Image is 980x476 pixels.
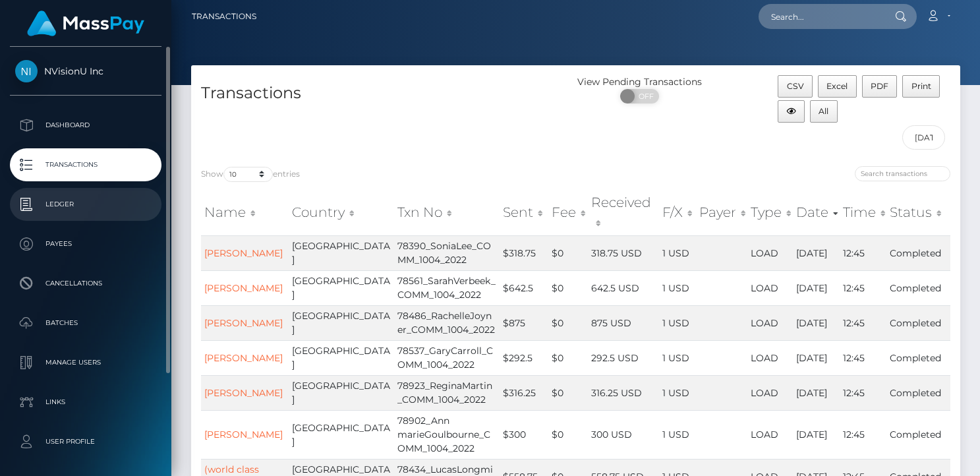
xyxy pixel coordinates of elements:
p: Links [15,392,156,412]
span: PDF [871,81,888,91]
th: Name: activate to sort column ascending [201,189,289,236]
span: OFF [627,89,660,104]
td: 78486_RachelleJoyner_COMM_1004_2022 [394,305,500,340]
th: F/X: activate to sort column ascending [659,189,696,236]
p: Payees [15,234,156,254]
td: $0 [548,375,588,410]
td: $0 [548,305,588,340]
th: Time: activate to sort column ascending [840,189,887,236]
td: Completed [886,305,950,340]
td: Completed [886,340,950,375]
td: [GEOGRAPHIC_DATA] [289,375,394,410]
td: LOAD [747,305,793,340]
td: [GEOGRAPHIC_DATA] [289,270,394,305]
input: Search transactions [855,166,950,181]
span: Excel [826,81,848,91]
td: [DATE] [793,410,840,459]
td: LOAD [747,410,793,459]
td: [GEOGRAPHIC_DATA] [289,305,394,340]
th: Country: activate to sort column ascending [289,189,394,236]
td: 12:45 [840,340,887,375]
td: 12:45 [840,235,887,270]
a: User Profile [10,425,161,458]
img: NVisionU Inc [15,60,38,82]
a: Ledger [10,188,161,221]
td: LOAD [747,270,793,305]
a: [PERSON_NAME] [204,429,283,440]
td: 78537_GaryCarroll_COMM_1004_2022 [394,340,500,375]
th: Sent: activate to sort column ascending [500,189,548,236]
span: NVisionU Inc [10,65,161,77]
a: Transactions [192,3,256,30]
input: Date filter [902,125,945,150]
td: $316.25 [500,375,548,410]
th: Date: activate to sort column ascending [793,189,840,236]
td: 78561_SarahVerbeek_COMM_1004_2022 [394,270,500,305]
td: Completed [886,270,950,305]
td: 78902_Ann marieGoulbourne_COMM_1004_2022 [394,410,500,459]
img: MassPay Logo [27,11,144,36]
td: LOAD [747,375,793,410]
td: $292.5 [500,340,548,375]
a: [PERSON_NAME] [204,352,283,364]
td: 1 USD [659,305,696,340]
td: $0 [548,340,588,375]
p: Ledger [15,194,156,214]
td: 12:45 [840,375,887,410]
button: Column visibility [778,100,805,123]
button: Print [902,75,940,98]
td: [DATE] [793,270,840,305]
span: Print [911,81,931,91]
td: LOAD [747,340,793,375]
td: [DATE] [793,375,840,410]
a: Batches [10,307,161,340]
span: All [819,106,828,116]
td: [GEOGRAPHIC_DATA] [289,340,394,375]
p: Batches [15,313,156,333]
th: Txn No: activate to sort column ascending [394,189,500,236]
th: Type: activate to sort column ascending [747,189,793,236]
button: All [810,100,838,123]
p: User Profile [15,432,156,452]
td: 1 USD [659,235,696,270]
a: [PERSON_NAME] [204,387,283,399]
td: $642.5 [500,270,548,305]
button: CSV [778,75,813,98]
a: [PERSON_NAME] [204,247,283,259]
h4: Transactions [201,82,566,105]
td: LOAD [747,235,793,270]
td: 316.25 USD [588,375,659,410]
td: $0 [548,410,588,459]
a: [PERSON_NAME] [204,282,283,294]
td: 642.5 USD [588,270,659,305]
a: [PERSON_NAME] [204,317,283,329]
a: Cancellations [10,267,161,300]
a: Manage Users [10,346,161,379]
p: Dashboard [15,115,156,135]
a: Dashboard [10,109,161,142]
td: Completed [886,375,950,410]
p: Transactions [15,155,156,175]
td: [DATE] [793,340,840,375]
button: PDF [862,75,898,98]
th: Received: activate to sort column ascending [588,189,659,236]
a: Payees [10,227,161,260]
td: [GEOGRAPHIC_DATA] [289,235,394,270]
td: 1 USD [659,410,696,459]
td: [GEOGRAPHIC_DATA] [289,410,394,459]
th: Fee: activate to sort column ascending [548,189,588,236]
td: 292.5 USD [588,340,659,375]
td: 78923_ReginaMartin_COMM_1004_2022 [394,375,500,410]
td: $300 [500,410,548,459]
label: Show entries [201,167,300,182]
td: 1 USD [659,375,696,410]
th: Payer: activate to sort column ascending [696,189,747,236]
td: 875 USD [588,305,659,340]
td: $0 [548,235,588,270]
td: $0 [548,270,588,305]
td: 1 USD [659,270,696,305]
p: Manage Users [15,353,156,372]
td: 300 USD [588,410,659,459]
td: 12:45 [840,410,887,459]
select: Showentries [223,167,273,182]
